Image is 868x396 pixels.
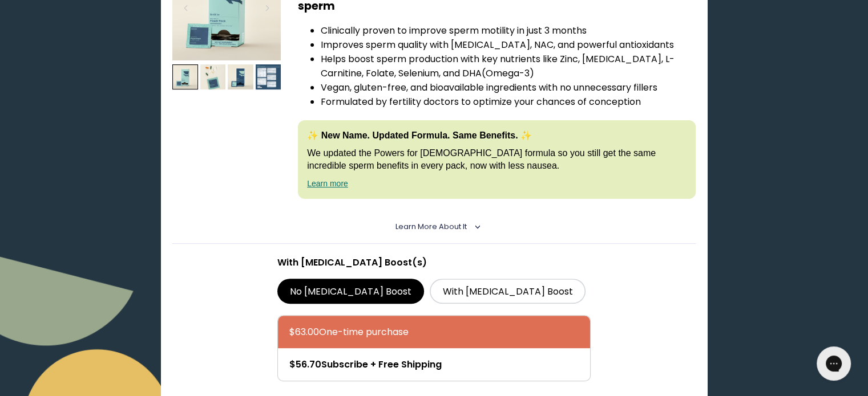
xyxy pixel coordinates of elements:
li: Clinically proven to improve sperm motility in just 3 months [321,23,696,38]
strong: ✨ New Name. Updated Formula. Same Benefits. ✨ [307,130,532,140]
li: Vegan, gluten-free, and bioavailable ingredients with no unnecessary fillers [321,80,696,95]
img: thumbnail image [200,64,226,90]
p: With [MEDICAL_DATA] Boost(s) [277,255,591,270]
label: No [MEDICAL_DATA] Boost [277,279,425,304]
li: Helps boost sperm production with key nutrients like Zinc, [MEDICAL_DATA], L-Carnitine, Folate, S... [321,52,696,80]
img: thumbnail image [256,64,281,90]
img: thumbnail image [228,64,253,90]
img: thumbnail image [172,64,198,90]
iframe: Gorgias live chat messenger [811,342,857,385]
label: With [MEDICAL_DATA] Boost [430,279,586,304]
p: We updated the Powers for [DEMOGRAPHIC_DATA] formula so you still get the same incredible sperm b... [307,147,687,173]
a: Learn more [307,179,348,188]
summary: Learn More About it < [395,222,473,232]
i: < [470,224,481,230]
span: Learn More About it [395,222,467,231]
li: Improves sperm quality with [MEDICAL_DATA], NAC, and powerful antioxidants [321,38,696,52]
li: Formulated by fertility doctors to optimize your chances of conception [321,95,696,109]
